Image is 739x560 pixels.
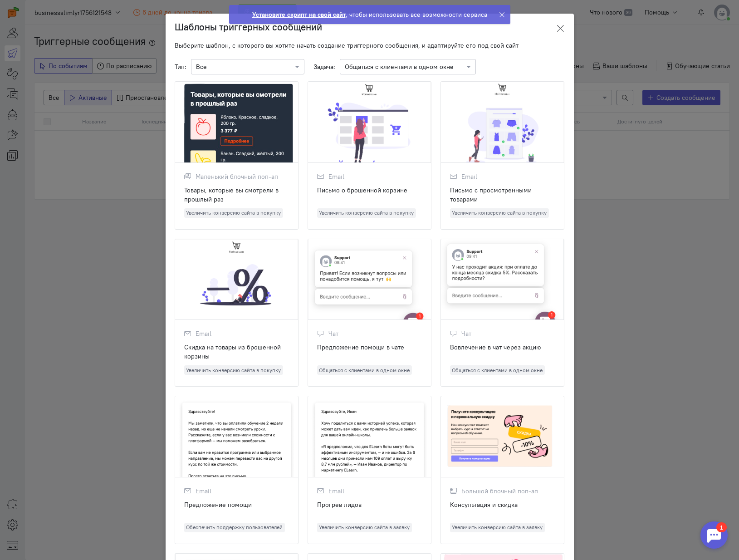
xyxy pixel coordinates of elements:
[20,5,31,15] div: 1
[184,186,289,204] div: Товары, которые вы смотрели в прошлый раз
[317,208,416,218] span: Увеличить конверсию сайта в покупку
[450,343,555,361] div: Вовлечение в чат через акцию
[252,10,487,19] div: , чтобы использовать все возможности сервиса
[184,208,284,218] span: Увеличить конверсию сайта в покупку
[461,329,471,338] span: Чат
[184,523,285,532] span: Обеспечить поддержку пользователей
[184,343,289,361] div: Скидка на товары из брошенной корзины
[328,329,338,338] span: Чат
[175,20,322,34] h3: Шаблоны триггерных сообщений
[184,365,284,375] span: Увеличить конверсию сайта в покупку
[175,41,565,50] div: Выберите шаблон, с которого вы хотите начать создание триггерного сообщения, и адаптируйте его по...
[317,500,422,518] div: Прогрев лидов
[317,186,422,204] div: Письмо о брошенной корзине
[450,186,555,204] div: Письмо с просмотренными товарами
[196,486,211,496] span: Email
[328,172,344,181] span: Email
[317,523,412,532] span: Увеличить конверсию сайта в заявку
[450,365,545,375] span: Общаться с клиентами в одном окне
[196,172,278,181] span: Маленький блочный поп-ап
[450,523,545,532] span: Увеличить конверсию сайта в заявку
[461,486,538,496] span: Большой блочный поп-ап
[252,10,346,19] strong: Установите скрипт на свой сайт
[184,500,289,518] div: Предложение помощи
[450,208,549,218] span: Увеличить конверсию сайта в покупку
[461,172,477,181] span: Email
[317,365,412,375] span: Общаться с клиентами в одном окне
[450,500,555,518] div: Консультация и скидка
[313,62,335,71] span: Задача:
[328,486,344,496] span: Email
[317,343,422,361] div: Предложение помощи в чате
[175,62,186,71] span: Тип:
[196,329,211,338] span: Email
